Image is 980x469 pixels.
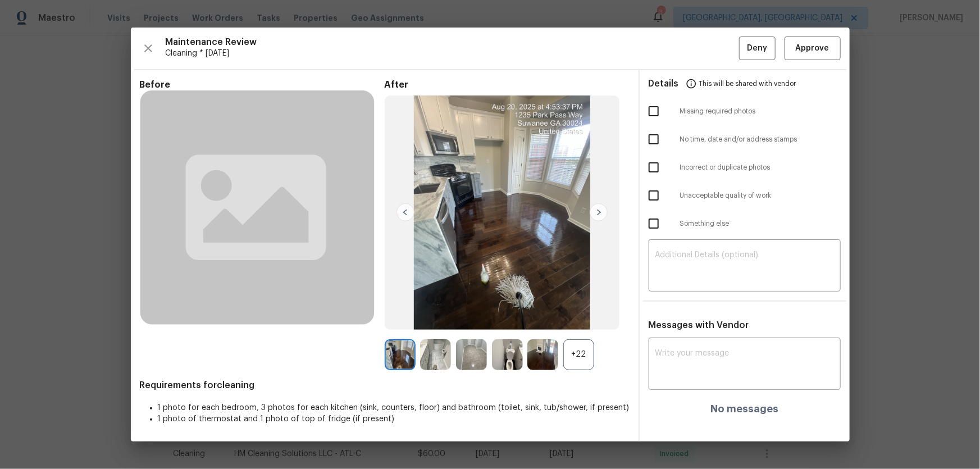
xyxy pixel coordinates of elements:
[396,203,414,221] img: left-chevron-button-url
[747,42,767,56] span: Deny
[640,153,850,181] div: Incorrect or duplicate photos
[680,135,841,144] span: No time, date and/or address stamps
[590,203,608,221] img: right-chevron-button-url
[649,70,679,97] span: Details
[710,403,778,415] h4: No messages
[640,97,850,125] div: Missing required photos
[699,70,796,97] span: This will be shared with vendor
[680,107,841,116] span: Missing required photos
[796,42,829,56] span: Approve
[680,163,841,172] span: Incorrect or duplicate photos
[385,79,630,90] span: After
[158,413,630,425] li: 1 photo of thermostat and 1 photo of top of fridge (if present)
[166,37,739,48] span: Maintenance Review
[640,125,850,153] div: No time, date and/or address stamps
[158,402,630,413] li: 1 photo for each bedroom, 3 photos for each kitchen (sink, counters, floor) and bathroom (toilet,...
[640,181,850,210] div: Unacceptable quality of work
[563,339,594,370] div: +22
[680,219,841,229] span: Something else
[140,380,630,391] span: Requirements for cleaning
[680,191,841,201] span: Unacceptable quality of work
[140,79,385,90] span: Before
[739,37,776,61] button: Deny
[640,210,850,238] div: Something else
[785,37,841,61] button: Approve
[166,48,739,59] span: Cleaning * [DATE]
[649,321,749,330] span: Messages with Vendor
